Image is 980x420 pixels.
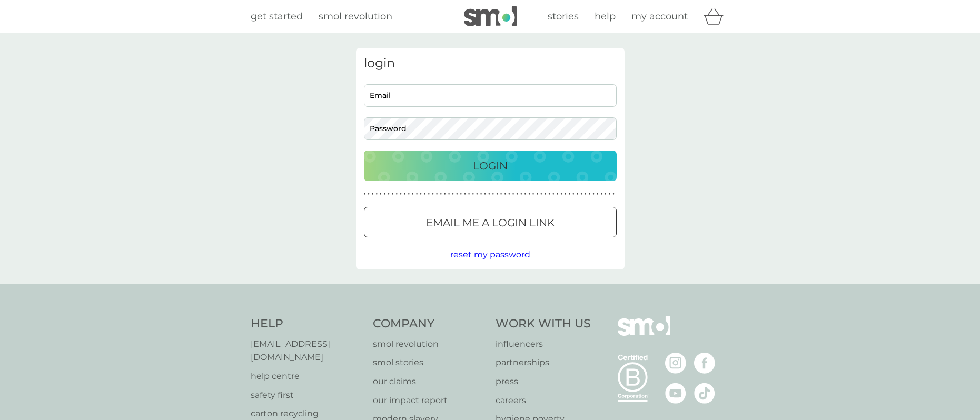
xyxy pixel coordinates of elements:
p: ● [436,192,438,197]
p: ● [375,192,378,197]
button: Email me a login link [364,207,617,237]
p: ● [552,192,555,197]
p: Email me a login link [426,214,555,231]
p: ● [532,192,534,197]
p: ● [577,192,579,197]
p: ● [600,192,602,197]
p: ● [605,192,607,197]
p: Login [473,157,508,174]
p: ● [484,192,486,197]
img: smol [618,316,670,352]
span: get started [251,11,303,22]
a: our claims [373,375,485,388]
p: ● [400,192,402,197]
p: ● [496,192,498,197]
a: careers [496,394,591,407]
p: ● [568,192,570,197]
p: ● [468,192,470,197]
button: reset my password [450,248,530,262]
p: ● [432,192,434,197]
p: ● [444,192,446,197]
img: smol [464,6,517,26]
a: get started [251,9,303,24]
p: ● [536,192,538,197]
p: ● [572,192,575,197]
p: ● [500,192,502,197]
a: smol stories [373,356,485,369]
p: ● [420,192,422,197]
p: ● [480,192,482,197]
a: safety first [251,388,363,402]
p: ● [368,192,370,197]
a: smol revolution [373,337,485,351]
a: my account [631,9,688,24]
a: press [496,375,591,388]
h3: login [364,56,617,71]
p: ● [540,192,542,197]
a: stories [548,9,579,24]
p: ● [512,192,514,197]
a: partnerships [496,356,591,369]
p: ● [545,192,547,197]
p: ● [492,192,494,197]
p: ● [528,192,530,197]
img: visit the smol Facebook page [694,353,715,374]
p: ● [396,192,398,197]
p: ● [464,192,466,197]
p: ● [565,192,567,197]
a: smol revolution [319,9,392,24]
span: reset my password [450,249,530,259]
p: ● [585,192,587,197]
button: Login [364,151,617,181]
p: ● [592,192,595,197]
img: visit the smol Instagram page [665,353,686,374]
p: ● [392,192,394,197]
p: ● [456,192,458,197]
h4: Work With Us [496,316,591,332]
a: help centre [251,369,363,383]
div: basket [704,6,730,27]
p: ● [557,192,559,197]
span: help [595,11,616,22]
span: stories [548,11,579,22]
p: ● [428,192,430,197]
p: ● [404,192,406,197]
p: ● [448,192,450,197]
p: ● [416,192,418,197]
span: smol revolution [319,11,392,22]
h4: Help [251,316,363,332]
p: ● [548,192,550,197]
img: visit the smol Tiktok page [694,383,715,404]
p: ● [372,192,374,197]
p: ● [388,192,390,197]
p: ● [380,192,382,197]
a: [EMAIL_ADDRESS][DOMAIN_NAME] [251,337,363,364]
a: influencers [496,337,591,351]
h4: Company [373,316,485,332]
p: ● [460,192,462,197]
span: my account [631,11,688,22]
p: ● [452,192,454,197]
a: our impact report [373,394,485,407]
p: ● [609,192,611,197]
p: ● [560,192,562,197]
p: ● [524,192,527,197]
p: ● [580,192,582,197]
p: ● [472,192,474,197]
p: ● [476,192,478,197]
p: ● [488,192,490,197]
p: ● [520,192,522,197]
p: ● [364,192,366,197]
p: ● [597,192,599,197]
a: help [595,9,616,24]
p: ● [440,192,442,197]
